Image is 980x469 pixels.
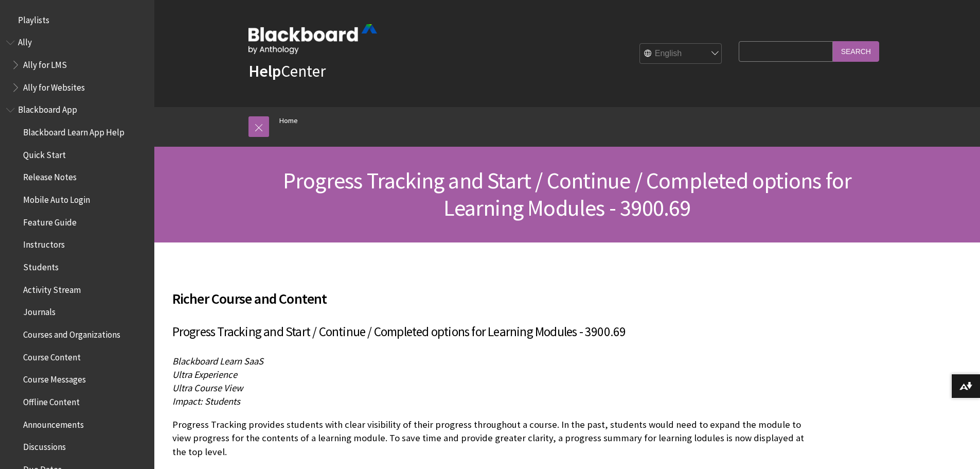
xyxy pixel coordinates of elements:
span: Journals [23,304,56,318]
span: Students [23,258,59,272]
h3: Progress Tracking and Start / Continue / Completed options for Learning Modules - 3900.69 [172,322,810,342]
input: Search [833,41,879,61]
strong: Help [248,61,281,81]
span: Quick Start [23,146,66,160]
span: Announcements [23,416,84,430]
nav: Book outline for Anthology Ally Help [6,34,148,96]
span: Instructors [23,236,65,250]
span: Offline Content [23,393,80,407]
span: Release Notes [23,169,77,183]
span: Activity Stream [23,281,81,295]
span: Mobile Auto Login [23,191,90,205]
span: Blackboard Learn App Help [23,124,124,137]
span: Ally for LMS [23,56,67,70]
span: Discussions [23,438,66,452]
span: Feature Guide [23,214,77,228]
p: Progress Tracking provides students with clear visibility of their progress throughout a course. ... [172,418,810,459]
span: Progress Tracking and Start / Continue / Completed options for Learning Modules - 3900.69 [283,166,851,222]
span: Course Messages [23,371,86,385]
nav: Book outline for Playlists [6,11,148,29]
span: Blackboard App [18,101,77,115]
span: Ally for Websites [23,79,85,93]
span: Blackboard Learn SaaS Ultra Experience Ultra Course View Impact: Students [172,355,263,408]
a: HelpCenter [248,61,326,81]
a: Home [279,114,298,127]
select: Site Language Selector [640,44,722,64]
span: Course Content [23,349,81,362]
span: Courses and Organizations [23,326,120,340]
img: Blackboard by Anthology [248,24,377,54]
span: Ally [18,34,32,48]
h2: Richer Course and Content [172,275,810,309]
span: Playlists [18,11,49,25]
